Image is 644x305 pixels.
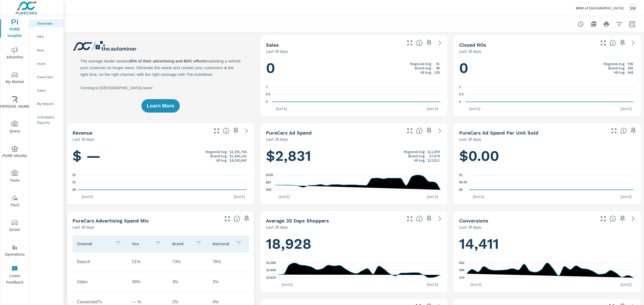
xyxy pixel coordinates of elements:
[72,218,149,224] h5: PureCars Advertising Spend Mix
[459,42,486,48] h5: Closed ROs
[459,59,635,77] h1: 0
[459,181,467,184] text: $0.50
[30,113,64,127] div: Scheduled Reports
[2,146,28,159] span: PURE Identity
[72,136,94,142] p: Last 30 days
[266,136,288,142] p: Last 30 days
[415,66,432,70] p: Brand Avg:
[72,147,249,165] h1: $ —
[232,127,240,135] span: Save this to your personalized report
[210,154,228,158] p: Brand Avg:
[459,130,538,136] h5: PureCars Ad Spend Per Unit Sold
[266,188,271,192] text: $45
[588,19,599,29] button: "Export Report to PDF"
[0,16,29,287] div: nav menu
[266,173,273,177] text: $150
[614,19,625,29] button: Apply Filters
[272,106,291,111] p: [DATE]
[427,150,440,154] p: $12,659
[30,33,64,41] div: PIPA
[423,194,442,199] p: [DATE]
[72,130,92,136] h5: Revenue
[223,214,232,223] button: Make Fullscreen
[266,85,268,89] text: 1
[620,128,627,134] span: Average cost of advertising per each vehicle sold at the dealer over the selected date range. The...
[618,39,627,47] span: Save this to your personalized report
[467,282,485,287] p: [DATE]
[425,214,433,223] span: Save this to your personalized report
[212,127,221,135] button: Make Fullscreen
[414,158,426,162] p: All Avg:
[459,85,461,89] text: 1
[2,96,28,110] span: [PERSON_NAME]
[425,127,433,135] span: Save this to your personalized report
[229,154,247,158] p: $5,430,242
[629,39,638,47] a: See more details in report
[37,101,59,106] p: My Report
[2,72,28,85] span: My Market
[459,218,488,224] h5: Conversions
[266,181,271,184] text: $97
[206,150,228,154] p: Regional Avg:
[459,188,463,192] text: $0
[404,150,426,154] p: Regional Avg:
[459,173,463,177] text: $1
[423,282,442,287] p: [DATE]
[229,150,247,154] p: $3,391,704
[459,48,481,54] p: Last 30 days
[601,19,612,29] button: Print Report
[172,241,191,246] p: Brand
[266,130,312,136] h5: PureCars Ad Spend
[37,114,59,125] p: Scheduled Reports
[465,106,484,111] p: [DATE]
[628,3,638,13] div: SM
[266,59,442,77] h1: 0
[230,194,249,199] p: [DATE]
[30,73,64,81] div: Fixed Ops
[208,275,248,289] td: 2%
[266,235,442,253] h1: 18,928
[2,170,28,184] span: Tools
[416,128,423,134] span: Total cost of media for all PureCars channels for the selected dealership group over the selected...
[2,266,28,286] span: Leave Feedback
[266,48,288,54] p: Last 30 days
[628,62,633,66] p: 590
[2,195,28,209] span: Tier2
[266,261,276,265] text: 19.28K
[216,158,228,162] p: All Avg:
[420,70,432,75] p: All Avg:
[266,269,276,272] text: 18.94K
[405,214,414,223] button: Make Fullscreen
[168,255,208,269] td: 73%
[37,21,59,26] p: Overview
[213,241,231,246] p: National
[608,66,625,70] p: Brand Avg:
[266,93,270,96] text: 0.5
[72,255,128,269] td: Search
[628,70,633,75] p: 643
[604,62,625,66] p: Regional Avg:
[434,70,440,75] p: 100
[614,70,625,75] p: All Avg:
[617,194,635,199] p: [DATE]
[469,194,488,199] p: [DATE]
[278,282,297,287] p: [DATE]
[459,261,464,265] text: 662
[30,19,64,27] div: Overview
[436,214,444,223] a: See more details in report
[2,47,28,61] span: Advertise
[436,66,440,70] p: 98
[629,214,638,223] a: See more details in report
[37,47,59,53] p: New
[459,147,635,165] h1: $0.00
[627,19,638,29] button: Select Date Range
[266,224,288,230] p: Last 30 days
[72,224,94,230] p: Last 30 days
[610,215,616,222] span: The number of dealer-specified goals completed by a visitor. [Source: This data is provided by th...
[410,62,432,66] p: Regional Avg:
[141,99,180,113] button: Learn More
[30,59,64,68] div: Used
[459,93,464,96] text: 0.5
[72,188,76,192] text: $0
[78,194,97,199] p: [DATE]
